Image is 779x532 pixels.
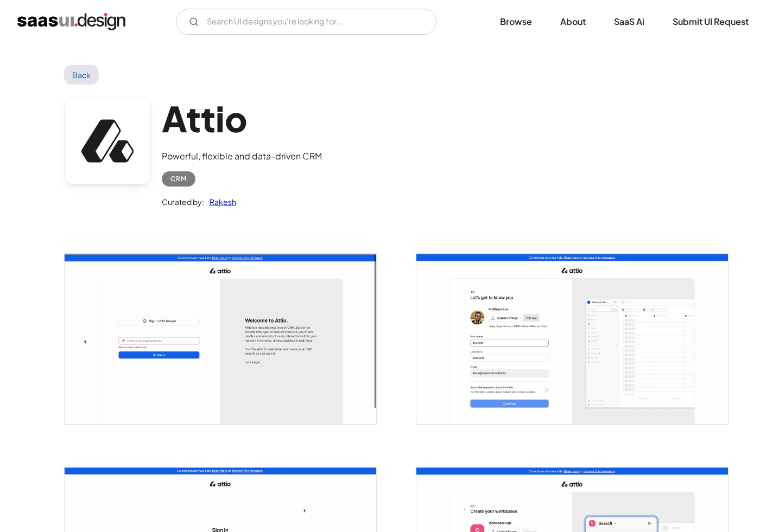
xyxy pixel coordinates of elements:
a: Back [64,65,99,85]
img: 63e25b967455a07d7c44aa86_Attio_%20Customer%20relationship%20Welcome.png [65,254,376,424]
a: Browse [487,10,545,34]
a: SaaS Ai [601,10,657,34]
a: open lightbox [65,254,376,424]
a: open lightbox [416,254,728,424]
a: Submit UI Request [660,10,762,34]
h1: Attio [162,98,322,139]
div: Powerful, flexible and data-driven CRM [162,150,322,163]
form: Email Form [176,9,436,35]
a: About [547,10,599,34]
a: Rakesh [204,195,236,208]
div: Curated by: [162,195,204,208]
div: CRM [170,172,187,185]
a: home [17,13,125,30]
img: 63e25b950f361025520fd3ac_Attio_%20Customer%20relationship%20lets%20get%20to%20know.png [416,254,728,424]
input: Search UI designs you're looking for... [176,9,436,35]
